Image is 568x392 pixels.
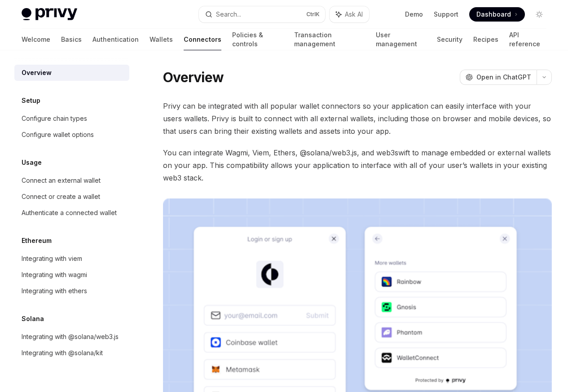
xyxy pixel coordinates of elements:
span: Dashboard [476,10,511,19]
button: Search...CtrlK [199,6,325,22]
a: Integrating with @solana/kit [14,345,129,361]
div: Configure chain types [22,113,87,124]
a: Overview [14,65,129,81]
a: Transaction management [294,29,365,50]
a: Authentication [92,29,139,50]
span: You can integrate Wagmi, Viem, Ethers, @solana/web3.js, and web3swift to manage embedded or exter... [163,146,552,184]
a: Integrating with ethers [14,283,129,299]
h5: Usage [22,157,42,168]
a: Support [434,10,458,19]
a: User management [376,29,426,50]
div: Overview [22,67,52,78]
a: Integrating with viem [14,251,129,267]
a: Recipes [473,29,498,50]
a: Authenticate a connected wallet [14,205,129,221]
a: Policies & controls [232,29,283,50]
a: API reference [509,29,546,50]
h5: Setup [22,95,40,106]
span: Ctrl K [306,11,320,18]
a: Basics [61,29,82,50]
a: Security [437,29,462,50]
a: Demo [405,10,423,19]
a: Integrating with wagmi [14,267,129,283]
div: Integrating with @solana/web3.js [22,331,119,342]
h1: Overview [163,69,224,85]
a: Connect an external wallet [14,172,129,189]
div: Integrating with @solana/kit [22,348,103,358]
a: Connect or create a wallet [14,189,129,205]
a: Welcome [22,29,50,50]
div: Integrating with ethers [22,286,87,296]
div: Connect or create a wallet [22,191,100,202]
div: Integrating with wagmi [22,269,87,280]
a: Dashboard [469,7,525,22]
div: Integrating with viem [22,253,82,264]
span: Ask AI [345,10,363,19]
img: light logo [22,8,77,21]
button: Toggle dark mode [532,7,546,22]
div: Search... [216,9,241,20]
a: Wallets [150,29,173,50]
h5: Ethereum [22,235,52,246]
a: Integrating with @solana/web3.js [14,329,129,345]
button: Open in ChatGPT [460,70,537,85]
div: Authenticate a connected wallet [22,207,117,218]
div: Connect an external wallet [22,175,101,186]
span: Privy can be integrated with all popular wallet connectors so your application can easily interfa... [163,100,552,137]
a: Configure chain types [14,110,129,127]
span: Open in ChatGPT [476,73,531,82]
a: Configure wallet options [14,127,129,143]
h5: Solana [22,313,44,324]
div: Configure wallet options [22,129,94,140]
a: Connectors [184,29,221,50]
button: Ask AI [330,6,369,22]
